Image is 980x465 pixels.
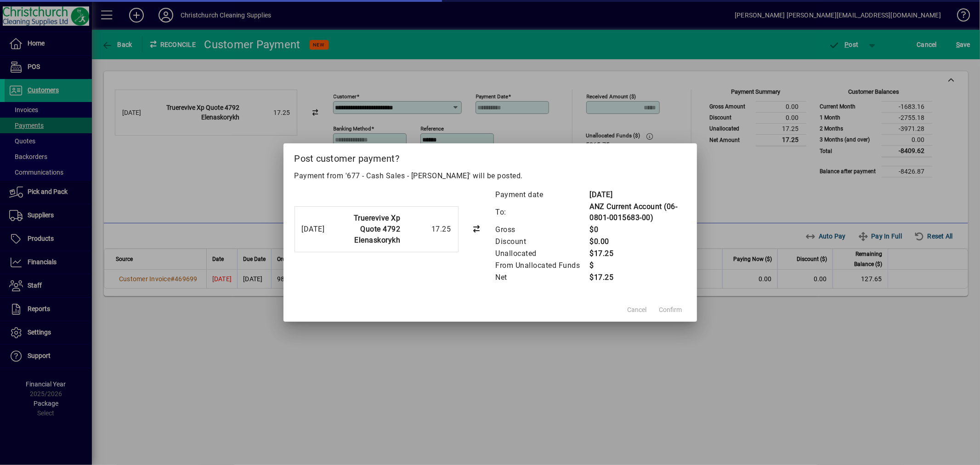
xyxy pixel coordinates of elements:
td: $17.25 [589,248,686,260]
td: Unallocated [495,248,589,260]
td: $ [589,260,686,272]
td: From Unallocated Funds [495,260,589,272]
td: $17.25 [589,272,686,284]
td: Payment date [495,189,589,201]
td: $0.00 [589,236,686,248]
td: [DATE] [589,189,686,201]
div: [DATE] [302,224,325,235]
h2: Post customer payment? [283,143,697,170]
td: $0 [589,224,686,236]
td: Gross [495,224,589,236]
td: To: [495,201,589,224]
td: Discount [495,236,589,248]
td: Net [495,272,589,284]
strong: Truerevive Xp Quote 4792 Elenaskorykh [354,214,401,244]
td: ANZ Current Account (06-0801-0015683-00) [589,201,686,224]
div: 17.25 [405,224,451,235]
p: Payment from '677 - Cash Sales - [PERSON_NAME]' will be posted. [295,170,686,181]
